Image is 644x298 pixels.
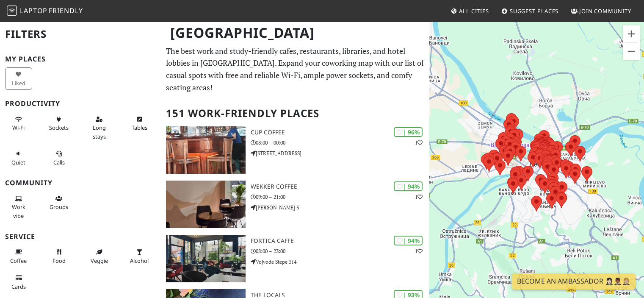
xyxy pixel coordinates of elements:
span: Stable Wi-Fi [12,124,25,131]
button: Wi-Fi [5,112,32,135]
span: Credit cards [11,283,26,290]
span: Group tables [50,203,68,211]
h3: Wekker Coffee [251,183,430,190]
button: Long stays [86,112,113,143]
p: 1 [415,139,423,147]
div: | 94% [394,236,423,245]
button: Food [45,245,72,267]
p: 08:00 – 23:00 [251,247,430,255]
img: Fortica caffe [166,235,245,282]
h3: Service [5,233,156,241]
h3: Community [5,179,156,187]
p: [STREET_ADDRESS] [251,149,430,157]
button: Zoom in [623,25,640,42]
a: All Cities [447,3,492,19]
span: Veggie [91,257,108,265]
button: Veggie [86,245,113,267]
button: Zoom out [623,43,640,60]
button: Groups [45,192,72,214]
button: Work vibe [5,192,32,223]
a: Become an Ambassador 🤵🏻‍♀️🤵🏾‍♂️🤵🏼‍♀️ [512,273,636,290]
span: Coffee [10,257,27,265]
a: Fortica caffe | 94% 1 Fortica caffe 08:00 – 23:00 Vojvode Stepe 314 [161,235,429,282]
span: Suggest Places [510,7,559,15]
h3: Cup Coffee [251,129,430,136]
p: [PERSON_NAME] 3 [251,203,430,212]
p: 1 [415,247,423,255]
p: 08:00 – 00:00 [251,139,430,147]
span: Food [53,257,66,265]
span: Join Community [579,7,631,15]
p: Vojvode Stepe 314 [251,258,430,266]
button: Tables [126,112,153,135]
img: Cup Coffee [166,126,245,174]
p: 09:00 – 21:00 [251,193,430,201]
img: LaptopFriendly [7,6,17,16]
h3: My Places [5,55,156,63]
button: Quiet [5,147,32,169]
p: 1 [415,193,423,201]
button: Sockets [45,112,72,135]
p: The best work and study-friendly cafes, restaurants, libraries, and hotel lobbies in [GEOGRAPHIC_... [166,45,424,94]
div: | 94% [394,181,423,191]
span: Video/audio calls [53,159,65,166]
span: Alcohol [130,257,149,265]
h3: Fortica caffe [251,237,430,245]
span: Laptop [20,6,47,15]
div: | 96% [394,127,423,137]
button: Cards [5,271,32,293]
a: Cup Coffee | 96% 1 Cup Coffee 08:00 – 00:00 [STREET_ADDRESS] [161,126,429,174]
a: Wekker Coffee | 94% 1 Wekker Coffee 09:00 – 21:00 [PERSON_NAME] 3 [161,181,429,228]
h1: [GEOGRAPHIC_DATA] [163,21,428,45]
button: Coffee [5,245,32,267]
button: Calls [45,147,72,169]
h2: Filters [5,21,156,47]
a: LaptopFriendly LaptopFriendly [7,4,83,19]
img: Wekker Coffee [166,181,245,228]
h3: Productivity [5,100,156,108]
span: People working [12,203,25,219]
span: Power sockets [49,124,69,131]
span: Long stays [93,124,106,140]
span: All Cities [459,7,489,15]
a: Join Community [567,3,635,19]
button: Alcohol [126,245,153,267]
span: Friendly [49,6,83,15]
span: Quiet [11,159,25,166]
a: Suggest Places [498,3,562,19]
h2: 151 Work-Friendly Places [166,100,424,126]
span: Work-friendly tables [132,124,147,131]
